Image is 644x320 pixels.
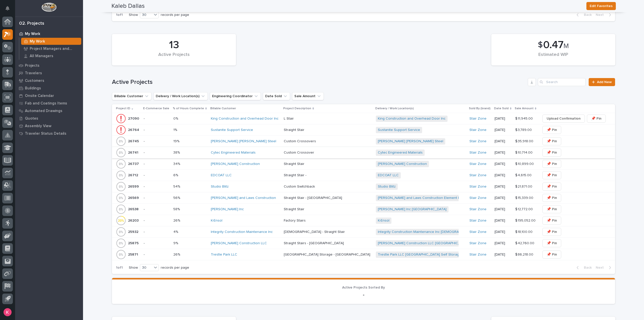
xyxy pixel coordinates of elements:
[112,79,526,86] h1: Active Projects
[211,139,276,144] a: [PERSON_NAME] [PERSON_NAME] Steel
[15,92,83,99] a: Onsite Calendar
[112,181,615,192] tr: 2659926599 -54%54% Studio Blitz Custom SwitchbackCustom Switchback Studio Blitz Stair Zone [DATE]...
[2,307,13,317] button: users-avatar
[144,207,169,211] p: -
[597,80,612,84] span: Add New
[118,292,609,298] p: -
[542,251,561,259] button: 📌 Pin
[19,38,83,45] a: My Work
[30,47,79,51] p: Project Managers and Engineers
[469,128,487,132] a: Stair Zone
[173,116,179,121] p: 0%
[547,206,557,212] span: 📌 Pin
[25,63,39,68] p: Projects
[538,78,586,86] div: Search
[547,116,581,122] span: Upload Confirmation
[15,107,83,115] a: Automated Drawings
[25,71,42,76] p: Travelers
[15,84,83,92] a: Buildings
[284,161,305,166] p: Straight Stair
[542,217,561,225] button: 📌 Pin
[495,185,511,189] p: [DATE]
[573,265,594,270] button: Back
[211,173,232,177] a: EDCOAT LLC
[211,162,260,166] a: [PERSON_NAME] Construction
[112,124,615,136] tr: 2676426764 -1%1% Sustanite Support Service Straight StairStraight Stair Sustanite Support Service...
[543,40,563,50] span: 0.47
[144,230,169,234] p: -
[25,131,66,136] p: Traveler Status Details
[542,126,561,134] button: 📌 Pin
[128,150,139,155] p: 26741
[495,219,511,223] p: [DATE]
[495,162,511,166] p: [DATE]
[140,265,152,270] div: 30
[547,161,557,167] span: 📌 Pin
[112,9,127,21] p: 1 of 1
[378,117,446,121] a: King Construction and Overhead Door Inc
[495,207,511,211] p: [DATE]
[515,116,534,121] p: $ 11,945.00
[495,196,511,200] p: [DATE]
[542,115,585,123] button: Upload Confirmation
[30,54,53,58] p: All Managers
[25,86,41,91] p: Buildings
[211,117,278,121] a: King Construction and Overhead Door Inc
[284,127,305,132] p: Straight Stair
[112,170,615,181] tr: 2671226712 -6%6% EDCOAT LLC Straight Stair -Straight Stair - EDCOAT LLC Stair Zone [DATE]$ 4,615....
[15,62,83,69] a: Projects
[378,128,420,132] a: Sustanite Support Service
[211,207,244,211] a: [PERSON_NAME] Inc
[128,138,140,144] p: 26745
[173,195,181,200] p: 56%
[284,229,346,234] p: [DEMOGRAPHIC_DATA] - Straight Stair
[495,230,511,234] p: [DATE]
[128,184,140,189] p: 26599
[112,215,615,226] tr: 2620326203 -26%26% K-Ensol Factory StairsFactory Stairs K-Ensol Stair Zone [DATE]$ 195,052.00$ 19...
[211,185,229,189] a: Studio Blitz
[173,229,179,234] p: 4%
[210,106,236,111] p: Billable Customer
[25,116,38,121] p: Quotes
[596,13,607,17] span: Next
[143,106,169,111] p: E-Commerce Sale
[112,262,127,274] p: 1 of 1
[15,77,83,84] a: Customers
[284,138,317,144] p: Custom Crossovers
[515,184,533,189] p: $ 21,871.00
[128,161,140,166] p: 26737
[469,230,487,234] a: Stair Zone
[15,115,83,122] a: Quotes
[375,106,414,111] p: Delivery / Work Location(s)
[211,151,256,155] a: Cytec Engineered Materials
[173,218,181,223] p: 26%
[112,249,615,260] tr: 2587125871 -26%26% Trestle Park LLC [GEOGRAPHIC_DATA] Storage - [GEOGRAPHIC_DATA][GEOGRAPHIC_DATA...
[581,265,592,270] span: Back
[542,171,561,179] button: 📌 Pin
[19,21,44,26] div: 02. Projects
[469,173,487,177] a: Stair Zone
[30,39,45,44] p: My Work
[469,253,487,257] a: Stair Zone
[469,241,487,245] a: Stair Zone
[15,30,83,38] a: My Work
[495,151,511,155] p: [DATE]
[144,241,169,245] p: -
[378,219,389,223] a: K-Ensol
[547,252,557,258] span: 📌 Pin
[173,184,181,189] p: 54%
[515,240,535,245] p: $ 42,760.00
[284,172,307,177] p: Straight Stair -
[587,115,606,123] button: 📌 Pin
[128,127,140,132] p: 26764
[144,185,169,189] p: -
[284,184,316,189] p: Custom Switchback
[112,204,615,215] tr: 2653826538 -58%58% [PERSON_NAME] Inc Straight StairStraight Stair [PERSON_NAME] Inc [GEOGRAPHIC_D...
[378,173,399,177] a: EDCOAT LLC
[469,185,487,189] a: Stair Zone
[173,138,180,144] p: 19%
[144,151,169,155] p: -
[515,106,534,111] p: Sale Amount
[173,240,179,245] p: 9%
[25,101,67,106] p: Fab and Coatings Items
